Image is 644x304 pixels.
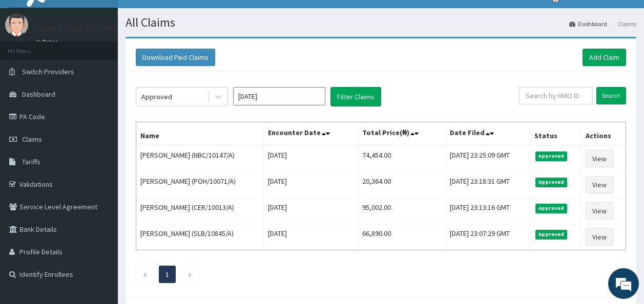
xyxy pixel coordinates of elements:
[136,49,215,66] button: Download Paid Claims
[330,87,381,106] button: Filter Claims
[446,122,530,146] th: Date Filed
[586,202,613,220] a: View
[22,135,42,144] span: Claims
[530,122,581,146] th: Status
[358,224,446,250] td: 66,890.00
[136,224,264,250] td: [PERSON_NAME] (SLB/10845/A)
[446,224,530,250] td: [DATE] 23:07:29 GMT
[22,90,55,99] span: Dashboard
[569,19,607,28] a: Dashboard
[165,270,169,279] a: Page 1 is your current page
[126,16,636,29] h1: All Claims
[141,92,172,102] div: Approved
[535,151,568,161] span: Approved
[446,145,530,172] td: [DATE] 23:25:09 GMT
[519,87,593,104] input: Search by HMO ID
[535,178,568,187] span: Approved
[22,67,74,76] span: Switch Providers
[142,270,147,279] a: Previous page
[358,145,446,172] td: 74,454.00
[535,204,568,213] span: Approved
[168,5,193,30] div: Minimize live chat window
[358,122,446,146] th: Total Price(₦)
[264,145,358,172] td: [DATE]
[535,230,568,239] span: Approved
[233,87,325,105] input: Select Month and Year
[5,13,28,36] img: User Image
[264,122,358,146] th: Encounter Date
[136,122,264,146] th: Name
[264,172,358,198] td: [DATE]
[36,38,60,46] a: Online
[136,172,264,198] td: [PERSON_NAME] (POH/10071/A)
[358,198,446,224] td: 95,002.00
[446,198,530,224] td: [DATE] 23:13:16 GMT
[608,19,636,28] li: Claims
[188,270,192,279] a: Next page
[583,49,626,66] a: Add Claim
[581,122,626,146] th: Actions
[596,87,626,104] input: Search
[5,199,195,234] textarea: Type your message and hit 'Enter'
[59,89,141,192] span: We're online!
[264,224,358,250] td: [DATE]
[136,145,264,172] td: [PERSON_NAME] (NBC/10147/A)
[586,150,613,167] a: View
[586,176,613,193] a: View
[136,198,264,224] td: [PERSON_NAME] (CER/10013/A)
[446,172,530,198] td: [DATE] 23:18:31 GMT
[264,198,358,224] td: [DATE]
[53,57,172,71] div: Chat with us now
[36,24,127,33] p: FAMILY CARE HOSPITAL
[358,172,446,198] td: 20,364.00
[19,51,41,77] img: d_794563401_company_1708531726252_794563401
[586,228,613,246] a: View
[22,157,40,166] span: Tariffs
